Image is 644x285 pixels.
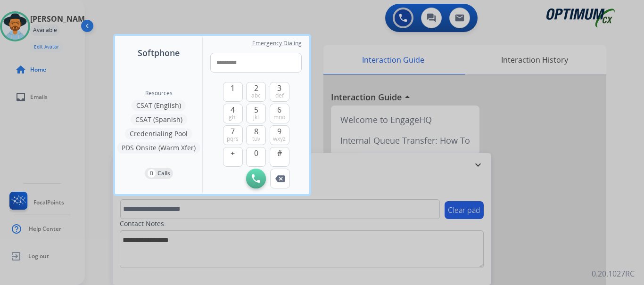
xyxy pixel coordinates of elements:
span: mno [273,114,285,121]
button: 0Calls [145,168,173,179]
button: CSAT (Spanish) [131,114,187,125]
span: 1 [231,82,235,94]
span: Emergency Dialing [252,40,302,47]
span: jkl [253,114,259,121]
button: 6mno [270,104,289,123]
span: 5 [254,104,258,115]
span: 6 [277,104,281,115]
span: pqrs [227,135,239,143]
button: PDS Onsite (Warm Xfer) [117,142,200,154]
span: abc [251,92,261,99]
p: 0 [148,169,156,178]
button: 3def [270,82,289,102]
button: + [223,147,243,167]
button: CSAT (English) [132,100,186,111]
button: 0 [246,147,266,167]
button: Credentialing Pool [125,128,192,139]
button: 4ghi [223,104,243,123]
button: 2abc [246,82,266,102]
img: call-button [275,175,285,182]
p: Calls [157,169,170,178]
span: tuv [252,135,260,143]
span: 7 [231,126,235,137]
span: Softphone [138,46,180,59]
span: + [231,147,235,159]
span: 9 [277,126,281,137]
button: # [270,147,289,167]
span: 8 [254,126,258,137]
span: 4 [231,104,235,115]
img: call-button [252,174,260,183]
button: 7pqrs [223,125,243,145]
span: def [275,92,284,99]
button: 1 [223,82,243,102]
span: ghi [229,114,237,121]
span: # [277,147,282,159]
button: 9wxyz [270,125,289,145]
button: 5jkl [246,104,266,123]
span: wxyz [273,135,286,143]
button: 8tuv [246,125,266,145]
p: 0.20.1027RC [592,268,635,279]
span: 2 [254,82,258,94]
span: Resources [145,90,173,97]
span: 0 [254,147,258,159]
span: 3 [277,82,281,94]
